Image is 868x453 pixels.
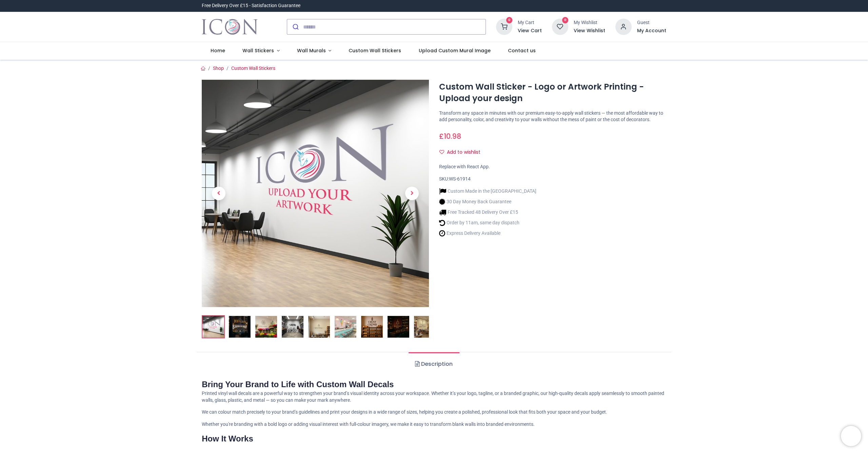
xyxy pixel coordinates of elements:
span: Previous [212,187,225,200]
h1: Custom Wall Sticker - Logo or Artwork Printing - Upload your design [439,81,666,105]
img: Custom Wall Sticker - Logo or Artwork Printing - Upload your design [335,316,356,338]
img: Custom Wall Sticker - Logo or Artwork Printing - Upload your design [229,316,251,338]
span: WS-61914 [449,176,471,182]
img: Custom Wall Sticker - Logo or Artwork Printing - Upload your design [414,316,436,338]
a: Wall Stickers [234,42,288,60]
div: My Wishlist [574,19,605,26]
a: Shop [213,65,224,71]
img: Custom Wall Sticker - Logo or Artwork Printing - Upload your design [388,316,409,338]
img: Custom Wall Sticker - Logo or Artwork Printing - Upload your design [361,316,383,338]
span: Wall Murals [297,47,326,54]
a: Next [395,114,429,273]
button: Submit [287,19,303,34]
a: View Cart [518,27,542,34]
a: 0 [496,24,512,29]
button: Add to wishlistAdd to wishlist [439,147,486,158]
div: Free Delivery Over £15 - Satisfaction Guarantee [202,2,300,9]
span: Custom Wall Stickers [349,47,401,54]
li: Custom Made in the [GEOGRAPHIC_DATA] [439,188,536,195]
div: My Cart [518,19,542,26]
iframe: Customer reviews powered by Trustpilot [524,2,666,9]
strong: How It Works [202,434,253,443]
span: Upload Custom Mural Image [419,47,491,54]
iframe: Brevo live chat [841,426,861,446]
div: Guest [637,19,666,26]
p: We can colour match precisely to your brand’s guidelines and print your designs in a wide range o... [202,409,666,416]
sup: 0 [562,17,569,23]
span: 10.98 [444,131,461,141]
img: Custom Wall Sticker - Logo or Artwork Printing - Upload your design [202,80,429,307]
p: Whether you're branding with a bold logo or adding visual interest with full-colour imagery, we m... [202,421,666,428]
a: 0 [552,24,568,29]
strong: Bring Your Brand to Life with Custom Wall Decals [202,380,394,389]
img: Custom Wall Sticker - Logo or Artwork Printing - Upload your design [282,316,303,338]
a: Description [409,352,459,376]
img: Icon Wall Stickers [202,17,258,36]
a: Previous [202,114,236,273]
span: Wall Stickers [242,47,274,54]
a: My Account [637,27,666,34]
a: Custom Wall Stickers [231,65,275,71]
li: 30 Day Money Back Guarantee [439,198,536,205]
span: Home [211,47,225,54]
img: Custom Wall Sticker - Logo or Artwork Printing - Upload your design [308,316,330,338]
span: £ [439,131,461,141]
sup: 0 [506,17,513,23]
div: SKU: [439,176,666,183]
p: Printed vinyl wall decals are a powerful way to strengthen your brand’s visual identity across yo... [202,390,666,403]
a: Wall Murals [288,42,340,60]
a: View Wishlist [574,27,605,34]
i: Add to wishlist [439,150,444,154]
p: Transform any space in minutes with our premium easy-to-apply wall stickers — the most affordable... [439,110,666,123]
div: Replace with React App. [439,164,666,170]
span: Next [405,187,419,200]
a: Logo of Icon Wall Stickers [202,17,258,36]
li: Express Delivery Available [439,230,536,237]
li: Free Tracked 48 Delivery Over £15 [439,209,536,216]
li: Order by 11am, same day dispatch [439,219,536,226]
img: Custom Wall Sticker - Logo or Artwork Printing - Upload your design [255,316,277,338]
img: Custom Wall Sticker - Logo or Artwork Printing - Upload your design [202,316,224,338]
span: Contact us [508,47,536,54]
